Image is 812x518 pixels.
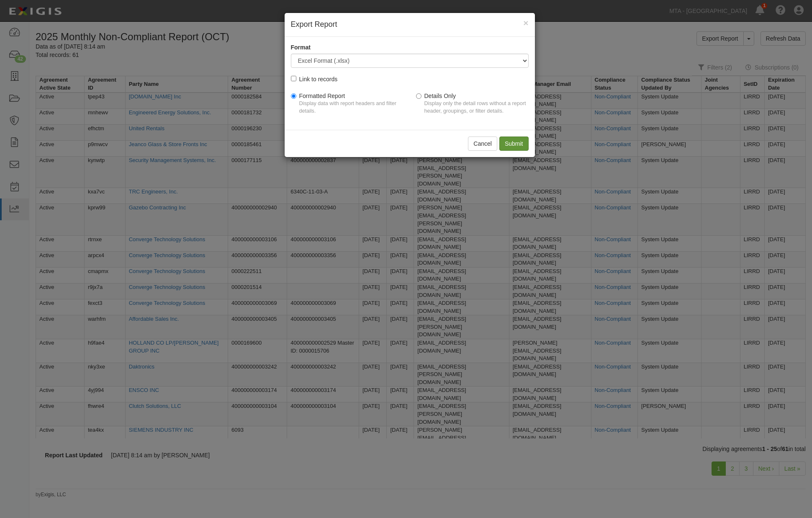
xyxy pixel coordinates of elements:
button: Close [523,18,528,27]
div: Link to records [299,74,338,83]
button: Cancel [468,137,497,151]
label: Details Only [416,92,529,119]
label: Format [291,43,311,52]
p: Display data with report headers and filter details. [299,100,403,115]
p: Display only the detail rows without a report header, groupings, or filter details. [424,100,529,115]
input: Link to records [291,76,296,81]
input: Formatted ReportDisplay data with report headers and filter details. [291,93,296,99]
input: Details OnlyDisplay only the detail rows without a report header, groupings, or filter details. [416,93,421,99]
span: × [523,18,528,28]
h4: Export Report [291,19,529,30]
input: Submit [499,137,529,151]
label: Formatted Report [291,92,403,119]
